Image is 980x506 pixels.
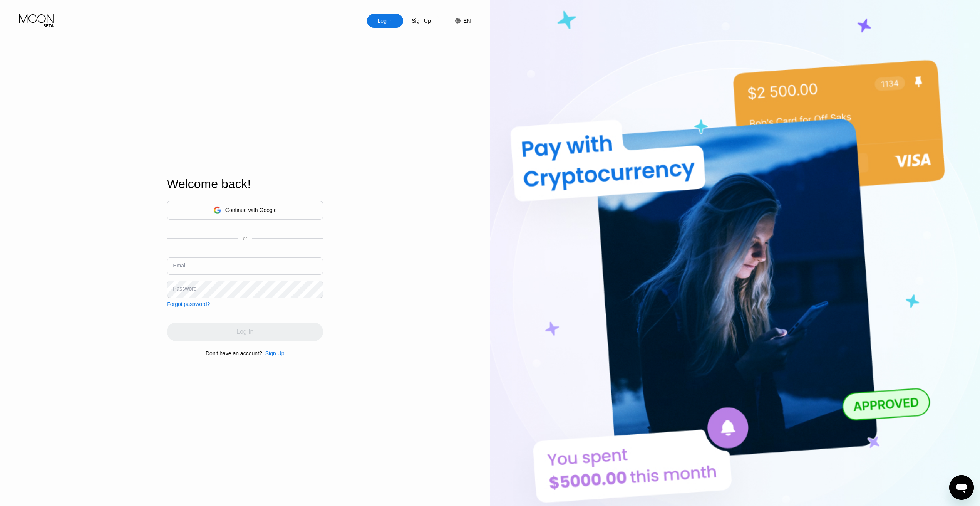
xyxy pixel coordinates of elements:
div: EN [463,18,471,24]
div: Password [173,286,196,292]
div: Continue with Google [167,201,323,220]
div: Don't have an account? [206,350,262,356]
div: Email [173,262,186,269]
div: Welcome back! [167,177,323,191]
div: or [243,236,247,241]
div: Sign Up [411,17,432,25]
div: EN [447,14,471,28]
div: Forgot password? [167,301,210,307]
div: Sign Up [403,14,439,28]
div: Sign Up [265,350,285,356]
iframe: Кнопка запуска окна обмена сообщениями [949,475,974,500]
div: Continue with Google [225,207,277,213]
div: Log In [377,17,394,25]
div: Log In [367,14,403,28]
div: Sign Up [262,350,285,356]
